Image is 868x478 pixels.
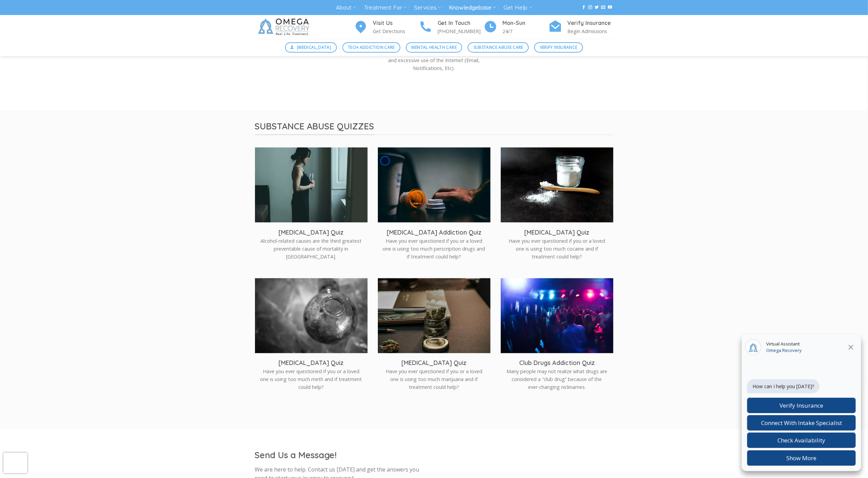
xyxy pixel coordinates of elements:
[373,27,419,35] p: Get Directions
[595,5,599,10] a: Follow on Twitter
[419,19,484,36] a: Get In Touch [PHONE_NUMBER]
[342,42,401,53] a: Tech Addiction Care
[255,121,374,135] span: Substance Abuse Quizzes
[608,5,612,10] a: Follow on YouTube
[364,1,407,14] a: Treatment For
[406,42,462,53] a: Mental Health Care
[255,15,315,39] img: Omega Recovery
[588,5,592,10] a: Follow on Instagram
[383,48,485,72] p: [MEDICAL_DATA] is defined as compulsive and excessive use of the Internet (Email, Notifications, ...
[255,450,429,461] h2: Send Us a Message!
[438,19,484,28] h4: Get In Touch
[549,19,613,36] a: Verify Insurance Begin Admissions
[506,359,608,367] h3: Club Drugs Addiction Quiz
[503,27,549,35] p: 24/7
[383,368,485,391] p: Have you ever questioned if you or a loved one is using too much marijuana and if treatment could...
[534,42,583,53] a: Verify Insurance
[468,42,529,53] a: Substance Abuse Care
[414,1,441,14] a: Services
[506,237,608,261] p: Have you ever questioned if you or a loved one is using too much cocaine and if treatment could h...
[503,19,549,28] h4: Mon-Sun
[540,44,578,51] span: Verify Insurance
[601,5,606,10] a: Send us an email
[473,44,523,51] span: Substance Abuse Care
[348,44,395,51] span: Tech Addiction Care
[506,228,608,236] h3: [MEDICAL_DATA] Quiz
[260,359,362,367] h3: [MEDICAL_DATA] Quiz
[504,1,532,14] a: Get Help
[383,359,485,367] h3: [MEDICAL_DATA] Quiz
[412,44,457,51] span: Mental Health Care
[383,228,485,236] h3: [MEDICAL_DATA] Addiction Quiz
[260,228,362,236] h3: [MEDICAL_DATA] Quiz
[568,27,613,35] p: Begin Admissions
[568,19,613,28] h4: Verify Insurance
[260,237,362,261] p: Alcohol-related causes are the third greatest preventable cause of mortality in [GEOGRAPHIC_DATA].
[373,19,419,28] h4: Visit Us
[354,19,419,36] a: Visit Us Get Directions
[260,368,362,391] p: Have you ever questioned if you or a loved one is using too much meth and if treatment could help?
[438,27,484,35] p: [PHONE_NUMBER]
[285,42,337,53] a: [MEDICAL_DATA]
[582,5,586,10] a: Follow on Facebook
[336,1,356,14] a: About
[383,237,485,261] p: Have you ever questioned if you or a loved one is using too much perscription drugs and if treatm...
[449,1,496,14] a: Knowledgebase
[506,368,608,391] p: Many people may not realize what drugs are considered a “club drug” because of the ever-changing ...
[297,44,331,51] span: [MEDICAL_DATA]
